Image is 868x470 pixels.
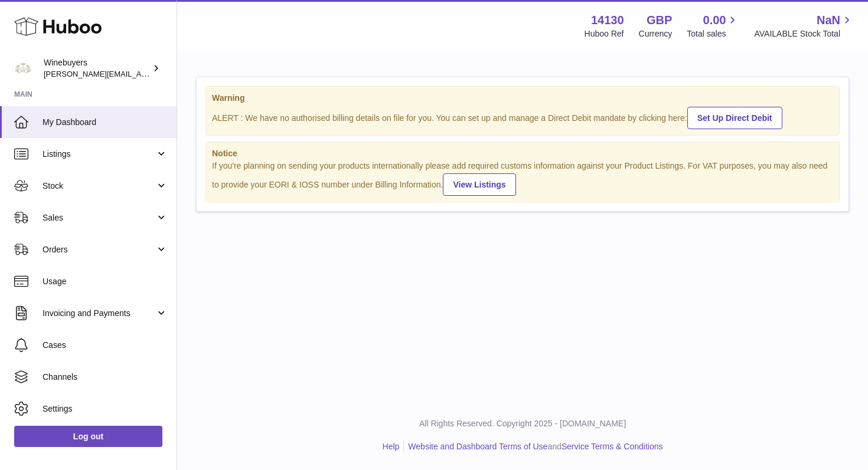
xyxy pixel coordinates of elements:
[43,180,155,192] span: Stock
[443,173,515,196] a: View Listings
[14,426,162,447] a: Log out
[647,12,672,28] strong: GBP
[44,69,237,78] span: [PERSON_NAME][EMAIL_ADDRESS][DOMAIN_NAME]
[14,60,32,77] img: peter@winebuyers.com
[591,12,624,28] strong: 14130
[817,12,840,28] span: NaN
[43,340,168,351] span: Cases
[383,442,400,451] a: Help
[212,105,833,129] div: ALERT : We have no authorised billing details on file for you. You can set up and manage a Direct...
[687,28,739,40] span: Total sales
[187,418,859,429] p: All Rights Reserved. Copyright 2025 - [DOMAIN_NAME]
[703,12,726,28] span: 0.00
[754,12,854,40] a: NaN AVAILABLE Stock Total
[212,148,833,159] strong: Notice
[43,149,155,160] span: Listings
[562,442,663,451] a: Service Terms & Conditions
[404,441,663,452] li: and
[43,276,168,287] span: Usage
[43,403,168,415] span: Settings
[43,212,155,224] span: Sales
[212,93,833,104] strong: Warning
[687,12,739,40] a: 0.00 Total sales
[585,28,624,40] div: Huboo Ref
[43,117,168,128] span: My Dashboard
[43,308,155,319] span: Invoicing and Payments
[687,107,782,129] a: Set Up Direct Debit
[44,57,150,80] div: Winebuyers
[639,28,673,40] div: Currency
[43,244,155,255] span: Orders
[212,160,833,196] div: If you're planning on sending your products internationally please add required customs informati...
[754,28,854,40] span: AVAILABLE Stock Total
[43,372,168,383] span: Channels
[408,442,547,451] a: Website and Dashboard Terms of Use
